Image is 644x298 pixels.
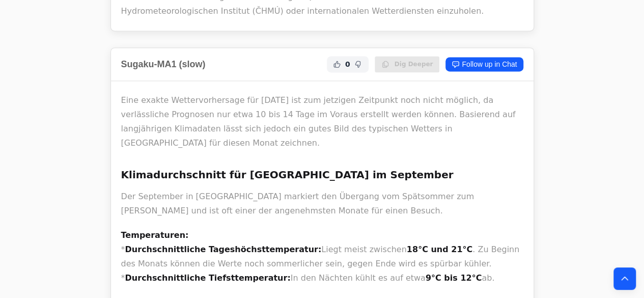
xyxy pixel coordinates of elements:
p: * Liegt meist zwischen . Zu Beginn des Monats können die Werte noch sommerlicher sein, gegen Ende... [121,228,523,285]
span: 0 [345,59,350,69]
a: Follow up in Chat [445,57,523,71]
strong: Durchschnittliche Tiefsttemperatur: [125,273,291,282]
strong: Durchschnittliche Tageshöchsttemperatur: [125,244,322,254]
button: Helpful [331,58,343,70]
h3: Klimadurchschnitt für [GEOGRAPHIC_DATA] im September [121,167,523,183]
h2: Sugaku-MA1 (slow) [121,57,206,71]
button: Back to top [613,267,636,290]
button: Not Helpful [352,58,365,70]
p: Eine exakte Wettervorhersage für [DATE] ist zum jetzigen Zeitpunkt noch nicht möglich, da verläss... [121,93,523,150]
strong: Temperaturen: [121,230,189,239]
strong: 18°C und 21°C [407,244,472,254]
strong: 9°C bis 12°C [426,273,482,282]
p: Der September in [GEOGRAPHIC_DATA] markiert den Übergang vom Spätsommer zum [PERSON_NAME] und ist... [121,189,523,218]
